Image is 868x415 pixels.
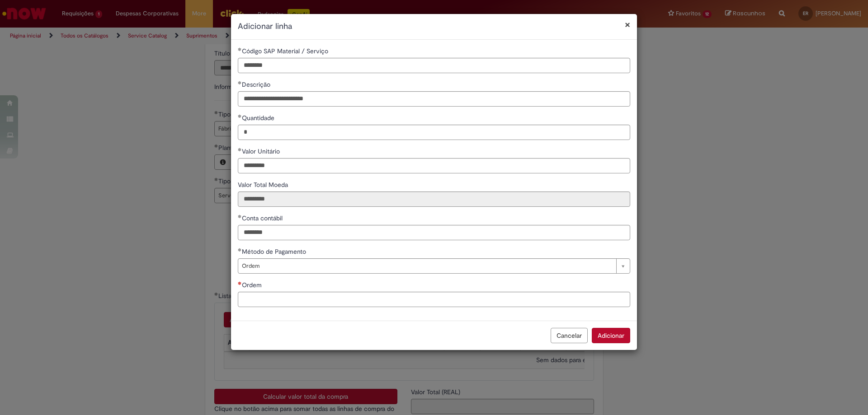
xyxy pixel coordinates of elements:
[242,47,330,55] span: Código SAP Material / Serviço
[242,80,272,89] span: Descrição
[238,225,630,240] input: Conta contábil
[238,125,630,140] input: Quantidade
[238,248,242,252] span: Obrigatório Preenchido
[238,47,242,51] span: Obrigatório Preenchido
[238,281,242,285] span: Necessários
[238,292,630,307] input: Ordem
[238,21,630,33] h2: Adicionar linha
[242,281,264,289] span: Ordem
[242,247,308,256] span: Método de Pagamento
[238,81,242,84] span: Obrigatório Preenchido
[238,181,290,189] span: Somente leitura - Valor Total Moeda
[242,259,612,273] span: Ordem
[238,148,242,151] span: Obrigatório Preenchido
[592,328,630,343] button: Adicionar
[238,114,242,118] span: Obrigatório Preenchido
[238,58,630,73] input: Código SAP Material / Serviço
[242,214,284,222] span: Conta contábil
[238,91,630,107] input: Descrição
[238,191,630,207] input: Valor Total Moeda
[242,147,282,155] span: Valor Unitário
[238,214,242,218] span: Obrigatório Preenchido
[551,328,588,343] button: Cancelar
[238,158,630,173] input: Valor Unitário
[242,114,276,122] span: Quantidade
[625,20,630,29] button: Fechar modal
